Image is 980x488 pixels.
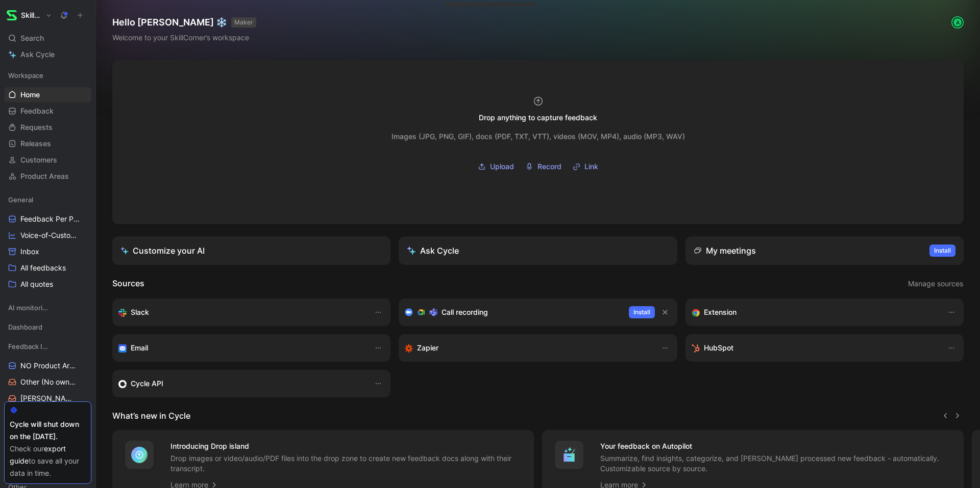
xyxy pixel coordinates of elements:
[442,306,488,318] h3: Call recording
[131,306,149,318] h3: Slack
[704,342,733,354] h3: HubSpot
[118,342,364,354] div: Forward emails to your feedback inbox
[112,16,256,29] h1: Hello [PERSON_NAME] ❄️
[4,136,91,151] a: Releases
[8,322,42,332] span: Dashboard
[4,339,91,471] div: Feedback InboxNO Product AreaOther (No owner)[PERSON_NAME]JB[PERSON_NAME][PERSON_NAME][PERSON_NAME]
[20,361,77,371] span: NO Product Area
[20,393,77,403] span: [PERSON_NAME]
[20,32,44,44] span: Search
[4,211,91,227] a: Feedback Per Product Area
[20,106,54,116] span: Feedback
[20,139,51,149] span: Releases
[4,31,91,46] div: Search
[8,341,52,351] span: Feedback Inbox
[479,112,597,124] div: Drop anything to capture feedback
[537,160,561,173] span: Record
[8,195,33,205] span: General
[4,68,91,83] div: Workspace
[4,374,91,390] a: Other (No owner)
[584,160,598,173] span: Link
[4,192,91,292] div: GeneralFeedback Per Product AreaVoice-of-CustomerInboxAll feedbacksAll quotes
[120,245,205,257] div: Customize your AI
[20,263,66,273] span: All feedbacks
[118,306,364,318] div: Sync your customers, send feedback and get updates in Slack
[908,278,963,290] span: Manage sources
[231,17,256,28] button: MAKER
[20,377,77,387] span: Other (No owner)
[4,120,91,135] a: Requests
[405,306,620,318] div: Record & transcribe meetings from Zoom, Meet & Teams.
[112,236,390,265] a: Customize your AI
[8,70,43,80] span: Workspace
[629,306,655,318] button: Install
[112,410,190,422] h2: What’s new in Cycle
[20,90,40,100] span: Home
[934,246,951,256] span: Install
[112,277,144,290] h2: Sources
[633,307,650,317] span: Install
[10,443,86,479] div: Check our to save all your data in time.
[417,342,438,354] h3: Zapier
[399,236,677,265] button: Ask Cycle
[20,279,53,289] span: All quotes
[600,440,951,452] h4: Your feedback on Autopilot
[4,358,91,373] a: NO Product Area
[692,306,937,318] div: Capture feedback from anywhere on the web
[4,169,91,184] a: Product Areas
[407,245,459,257] div: Ask Cycle
[4,319,91,338] div: Dashboard
[569,159,602,174] button: Link
[4,244,91,259] a: Inbox
[4,300,91,318] div: AI monitoring
[8,303,49,313] span: AI monitoring
[4,87,91,102] a: Home
[20,247,39,257] span: Inbox
[4,300,91,315] div: AI monitoring
[131,377,163,390] h3: Cycle API
[474,159,518,174] button: Upload
[694,245,756,257] div: My meetings
[405,342,650,354] div: Capture feedback from thousands of sources with Zapier (survey results, recordings, sheets, etc).
[170,453,522,474] p: Drop images or video/audio/PDF files into the drop zone to create new feedback docs along with th...
[112,32,256,44] div: Welcome to your SkillCorner’s workspace
[391,130,685,143] div: Images (JPG, PNG, GIF), docs (PDF, TXT, VTT), videos (MOV, MP4), audio (MP3, WAV)
[4,277,91,292] a: All quotes
[4,152,91,168] a: Customers
[4,228,91,243] a: Voice-of-Customer
[20,214,81,224] span: Feedback Per Product Area
[131,342,148,354] h3: Email
[4,319,91,335] div: Dashboard
[118,377,364,390] div: Sync customers & send feedback from custom sources. Get inspired by our favorite use case
[20,230,78,240] span: Voice-of-Customer
[4,192,91,207] div: General
[4,103,91,119] a: Feedback
[20,155,57,165] span: Customers
[490,160,514,173] span: Upload
[10,418,86,443] div: Cycle will shut down on the [DATE].
[929,245,955,257] button: Install
[170,440,522,452] h4: Introducing Drop island
[4,47,91,62] a: Ask Cycle
[20,122,53,132] span: Requests
[4,391,91,406] a: [PERSON_NAME]
[4,260,91,276] a: All feedbacks
[7,10,17,20] img: SkillCorner
[4,339,91,354] div: Feedback Inbox
[908,277,964,290] button: Manage sources
[600,453,951,474] p: Summarize, find insights, categorize, and [PERSON_NAME] processed new feedback - automatically. C...
[704,306,737,318] h3: Extension
[20,171,69,181] span: Product Areas
[21,11,41,20] h1: SkillCorner
[20,48,55,61] span: Ask Cycle
[952,17,963,28] div: A
[522,159,565,174] button: Record
[4,8,55,22] button: SkillCornerSkillCorner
